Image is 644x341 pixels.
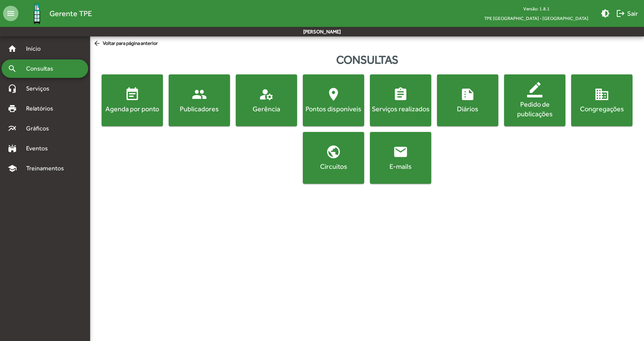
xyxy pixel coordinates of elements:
mat-icon: print [8,104,17,113]
button: Congregações [571,74,632,126]
span: Serviços [21,84,60,93]
button: Pontos disponíveis [303,74,364,126]
span: Início [21,44,52,53]
mat-icon: people [192,87,207,102]
span: Voltar para página anterior [93,40,158,48]
mat-icon: email [393,144,408,160]
span: Relatórios [21,104,63,113]
div: E-mails [371,161,430,171]
mat-icon: manage_accounts [259,87,274,102]
span: Gerente TPE [49,7,92,20]
mat-icon: headset_mic [8,84,17,93]
button: Agenda por ponto [102,74,163,126]
div: Pedido de publicações [506,99,564,119]
div: Pontos disponíveis [304,104,363,114]
mat-icon: menu [3,6,18,21]
mat-icon: arrow_back [93,40,103,48]
button: Diários [437,74,498,126]
div: Circuitos [304,161,363,171]
span: Gráficos [21,124,59,133]
span: Eventos [21,144,58,153]
button: Sair [613,7,641,20]
img: Logo [25,1,49,26]
mat-icon: home [8,44,17,53]
mat-icon: stadium [8,144,17,153]
mat-icon: domain [594,87,609,102]
mat-icon: school [8,164,17,173]
div: Congregações [573,104,631,114]
span: Sair [616,7,638,20]
div: Gerência [237,104,296,114]
div: Serviços realizados [371,104,430,114]
div: Agenda por ponto [103,104,161,114]
button: Serviços realizados [370,74,431,126]
button: Publicadores [169,74,230,126]
span: Consultas [21,64,63,73]
mat-icon: brightness_medium [601,9,610,18]
span: TPE [GEOGRAPHIC_DATA] - [GEOGRAPHIC_DATA] [478,13,595,23]
mat-icon: public [326,144,341,160]
mat-icon: event_note [125,87,140,102]
mat-icon: summarize [460,87,475,102]
mat-icon: location_on [326,87,341,102]
mat-icon: multiline_chart [8,124,17,133]
mat-icon: logout [616,9,625,18]
mat-icon: search [8,64,17,73]
mat-icon: border_color [527,82,542,97]
div: Diários [439,104,497,114]
button: Pedido de publicações [504,74,565,126]
a: Gerente TPE [18,1,92,26]
div: Consultas [90,51,644,68]
button: Circuitos [303,132,364,184]
div: Versão: 1.8.1 [478,4,595,13]
mat-icon: assignment [393,87,408,102]
button: E-mails [370,132,431,184]
div: Publicadores [170,104,228,114]
span: Treinamentos [21,164,73,173]
button: Gerência [236,74,297,126]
